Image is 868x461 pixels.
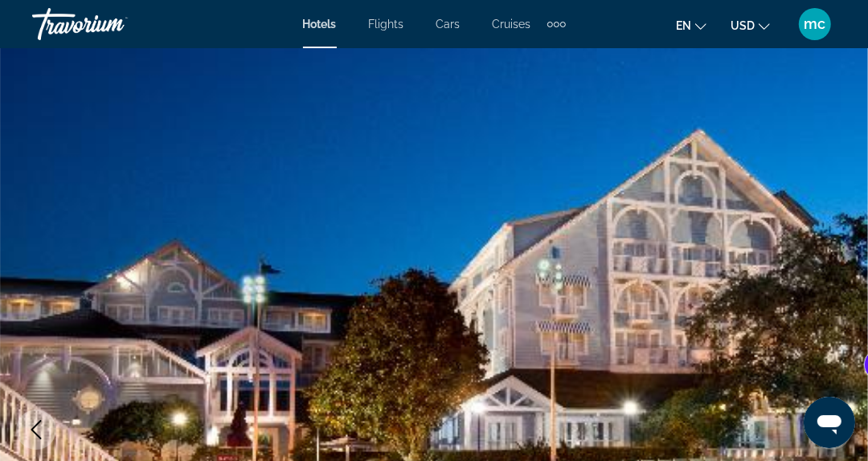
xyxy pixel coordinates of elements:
[731,14,770,37] button: Change currency
[731,19,755,32] span: USD
[805,16,826,32] span: mc
[676,14,706,37] button: Change language
[493,18,531,31] a: Cruises
[676,19,691,32] span: en
[303,18,337,31] a: Hotels
[804,397,855,448] iframe: Button to launch messaging window
[32,3,193,45] a: Travorium
[794,7,836,41] button: User Menu
[547,11,566,37] button: Extra navigation items
[436,18,461,31] a: Cars
[16,410,56,450] button: Previous image
[369,18,404,31] a: Flights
